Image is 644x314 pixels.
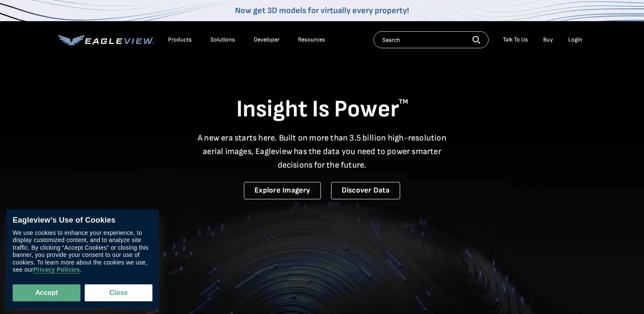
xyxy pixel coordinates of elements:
[13,284,80,301] button: Accept
[399,98,408,106] sup: TM
[58,95,586,124] h1: Insight Is Power
[254,36,279,44] a: Developer
[13,229,152,274] div: We use cookies to enhance your experience, to display customized content, and to analyze site tra...
[373,31,489,48] input: Search
[13,216,152,225] div: Eagleview’s Use of Cookies
[210,36,235,44] div: Solutions
[244,182,321,199] a: Explore Imagery
[85,284,152,301] button: Close
[33,267,80,274] a: Privacy Policies
[298,36,325,44] div: Resources
[503,36,528,44] div: Talk To Us
[568,36,582,44] div: Login
[193,131,452,172] p: A new era starts here. Built on more than 3.5 billion high-resolution aerial images, Eagleview ha...
[235,6,409,16] a: Now get 3D models for virtually every property!
[168,36,192,44] div: Products
[543,36,553,44] a: Buy
[331,182,400,199] a: Discover Data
